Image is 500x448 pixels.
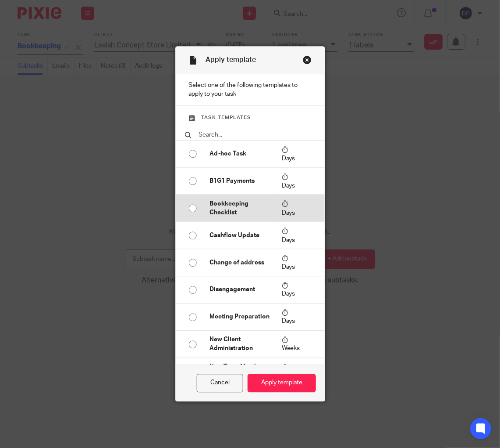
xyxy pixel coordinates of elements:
[282,155,295,162] span: Days
[206,56,256,63] span: Apply template
[209,362,273,380] p: New Team Member Onboarding
[209,335,273,353] p: New Client Administration
[209,258,273,267] p: Change of address
[201,116,251,120] span: Task templates
[303,55,312,64] div: Close this dialog window
[197,374,243,393] button: Cancel
[198,130,316,140] input: Search...
[282,346,300,352] span: Weeks
[175,74,324,106] p: Select one of the following templates to apply to your task
[209,199,273,217] p: Bookkeeping Checklist
[209,149,273,158] p: Ad-hoc Task
[209,231,273,240] p: Cashflow Update
[209,177,273,185] p: B1G1 Payments
[282,318,295,325] span: Days
[282,264,295,270] span: Days
[282,210,295,216] span: Days
[282,182,295,188] span: Days
[209,285,273,294] p: Disengagement
[209,313,273,322] p: Meeting Preparation
[248,374,316,393] button: Apply template
[282,237,295,243] span: Days
[282,291,295,297] span: Days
